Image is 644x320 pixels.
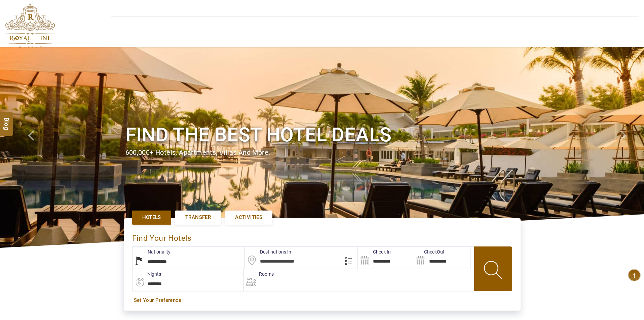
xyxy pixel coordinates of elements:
[225,211,272,224] a: Activities
[5,3,55,48] img: The Royal Line Holidays
[245,248,291,255] label: Destinations In
[125,148,519,157] div: 600,000+ hotels, apartments, villas and more.
[125,122,519,147] h1: Find the best hotel deals
[185,214,211,221] span: Transfer
[132,271,161,277] label: nights
[358,247,414,269] input: Search
[358,248,391,255] label: Check In
[2,117,11,123] span: Blog
[132,227,512,246] div: Find Your Hotels
[244,271,274,277] label: Rooms
[132,211,171,224] a: Hotels
[142,214,161,221] span: Hotels
[175,211,221,224] a: Transfer
[235,214,262,221] span: Activities
[134,297,510,304] a: Set Your Preference
[414,248,445,255] label: CheckOut
[414,247,470,269] input: Search
[132,248,171,255] label: Nationality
